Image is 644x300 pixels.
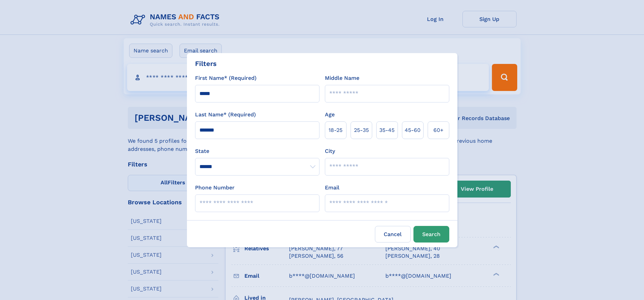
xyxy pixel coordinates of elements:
[325,111,335,119] label: Age
[195,184,235,192] label: Phone Number
[325,184,339,192] label: Email
[195,74,257,82] label: First Name* (Required)
[195,59,217,69] div: Filters
[375,226,411,243] label: Cancel
[405,126,421,134] span: 45‑60
[379,126,395,134] span: 35‑45
[195,111,256,119] label: Last Name* (Required)
[329,126,342,134] span: 18‑25
[413,226,449,243] button: Search
[325,147,335,155] label: City
[195,147,319,155] label: State
[433,126,444,134] span: 60+
[354,126,369,134] span: 25‑35
[325,74,359,82] label: Middle Name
